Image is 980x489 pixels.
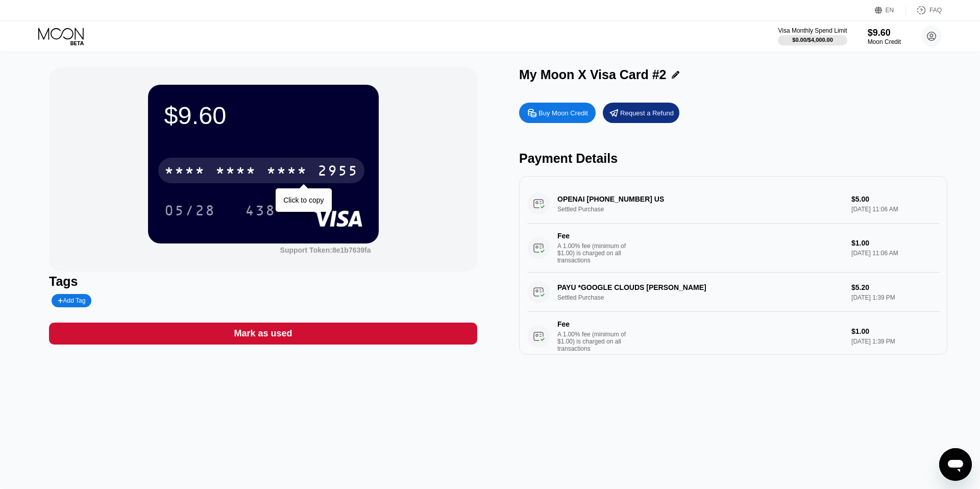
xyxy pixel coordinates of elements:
[886,7,894,14] div: EN
[868,38,901,45] div: Moon Credit
[868,28,901,45] div: $9.60Moon Credit
[283,196,324,204] div: Click to copy
[519,151,947,166] div: Payment Details
[875,5,906,15] div: EN
[538,109,588,117] div: Buy Moon Credit
[939,448,972,481] iframe: Button to launch messaging window, conversation in progress
[851,239,939,247] div: $1.00
[778,27,847,34] div: Visa Monthly Spend Limit
[157,198,223,223] div: 05/28
[280,246,371,254] div: Support Token: 8e1b7639fa
[317,164,358,180] div: 2955
[164,101,362,130] div: $9.60
[52,294,91,307] div: Add Tag
[164,204,215,220] div: 05/28
[527,312,939,361] div: FeeA 1.00% fee (minimum of $1.00) is charged on all transactions$1.00[DATE] 1:39 PM
[929,7,942,14] div: FAQ
[49,323,477,345] div: Mark as used
[868,28,901,38] div: $9.60
[851,338,939,345] div: [DATE] 1:39 PM
[557,320,629,328] div: Fee
[245,204,276,220] div: 438
[557,232,629,240] div: Fee
[49,274,477,289] div: Tags
[906,5,942,15] div: FAQ
[280,246,371,254] div: Support Token:8e1b7639fa
[778,27,847,45] div: Visa Monthly Spend Limit$0.00/$4,000.00
[519,67,667,82] div: My Moon X Visa Card #2
[557,242,634,264] div: A 1.00% fee (minimum of $1.00) is charged on all transactions
[234,328,292,339] div: Mark as used
[851,327,939,335] div: $1.00
[603,103,679,123] div: Request a Refund
[519,103,596,123] div: Buy Moon Credit
[58,297,85,304] div: Add Tag
[557,331,634,352] div: A 1.00% fee (minimum of $1.00) is charged on all transactions
[851,250,939,257] div: [DATE] 11:06 AM
[620,109,674,117] div: Request a Refund
[527,224,939,273] div: FeeA 1.00% fee (minimum of $1.00) is charged on all transactions$1.00[DATE] 11:06 AM
[237,198,283,223] div: 438
[792,37,833,43] div: $0.00 / $4,000.00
